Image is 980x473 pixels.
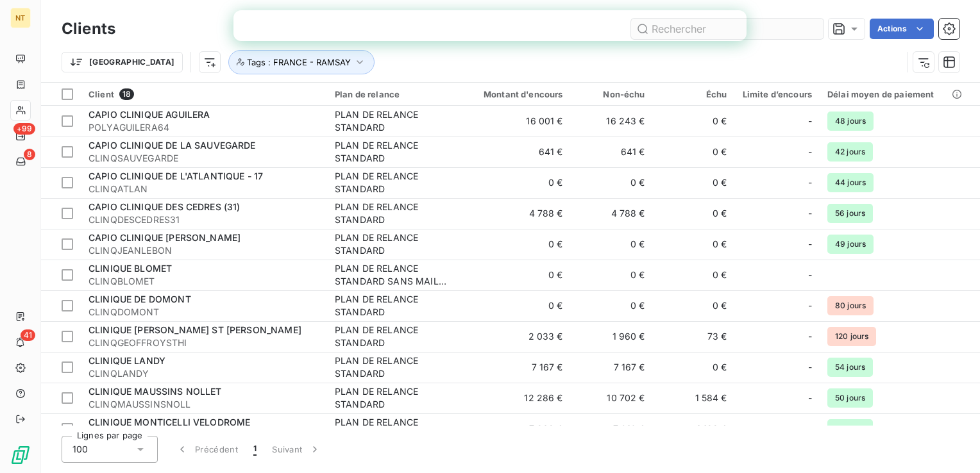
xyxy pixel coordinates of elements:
img: Logo LeanPay [10,445,31,465]
td: 16 243 € [571,106,653,137]
div: PLAN DE RELANCE STANDARD [335,170,453,195]
td: 0 € [571,260,653,290]
td: 0 € [460,167,571,198]
span: 8 [24,149,35,160]
td: 0 € [460,260,571,290]
span: CLINIQUE BLOMET [89,263,172,274]
span: 49 jours [827,235,874,254]
span: - [808,422,812,435]
td: 0 € [653,137,735,167]
td: 7 167 € [571,352,653,383]
span: Tags : FRANCE - RAMSAY [247,57,351,67]
div: NT [10,8,31,28]
span: CLINIQUE DE DOMONT [89,294,191,304]
div: PLAN DE RELANCE STANDARD [335,293,453,319]
span: CLINQDESCEDRES31 [89,213,319,226]
span: 65 jours [827,419,873,438]
td: 7 167 € [460,352,571,383]
span: - [808,238,812,251]
span: CLINQDOMONT [89,306,319,319]
td: 16 001 € [460,106,571,137]
iframe: Intercom live chat [936,429,967,460]
span: - [808,330,812,343]
span: CLINQGEOFFROYSTHI [89,336,319,349]
div: PLAN DE RELANCE STANDARD SANS MAIL PREVENANCE NI DUPLICATA FACTURES [335,262,453,288]
button: Tags : FRANCE - RAMSAY [228,50,375,74]
td: 4 788 € [571,198,653,229]
span: CLINIQUE MAUSSINS NOLLET [89,386,222,397]
div: Non-échu [579,89,645,99]
td: 0 € [571,167,653,198]
td: 7 862 € [460,413,571,444]
span: CAPIO CLINIQUE DE L'ATLANTIQUE - 17 [89,170,263,181]
div: Montant d'encours [468,89,563,99]
div: Plan de relance [335,89,453,99]
span: - [808,299,812,312]
button: Précédent [168,436,246,463]
span: 18 [119,88,134,100]
button: Actions [870,19,934,39]
span: Client [89,89,114,99]
span: CAPIO CLINIQUE DES CEDRES (31) [89,201,241,212]
span: CLINQBLOMET [89,275,319,288]
div: PLAN DE RELANCE STANDARD [335,108,453,134]
span: - [808,392,812,404]
span: CLINQMAUSSINSNOLL [89,398,319,411]
td: 0 € [653,198,735,229]
span: 44 jours [827,173,874,192]
div: Délai moyen de paiement [827,89,965,99]
div: PLAN DE RELANCE STANDARD [335,324,453,349]
div: PLAN DE RELANCE STANDARD [335,139,453,165]
td: 641 € [571,137,653,167]
span: CLINQSAUVEGARDE [89,152,319,165]
span: - [808,269,812,281]
span: 1 [253,443,257,456]
td: 0 € [653,260,735,290]
div: PLAN DE RELANCE STANDARD [335,385,453,411]
span: +99 [13,123,35,135]
span: 41 [21,329,35,341]
td: 0 € [460,229,571,260]
span: CLINQJEANLEBON [89,244,319,257]
span: CAPIO CLINIQUE DE LA SAUVEGARDE [89,140,256,151]
span: CLINIQUE LANDY [89,355,165,366]
div: Échu [661,89,727,99]
span: 100 [72,443,88,456]
span: - [808,176,812,189]
td: 1 960 € [571,321,653,352]
td: 1 584 € [653,383,735,413]
td: 0 € [653,290,735,321]
td: 73 € [653,321,735,352]
button: Suivant [264,436,329,463]
div: PLAN DE RELANCE STANDARD [335,201,453,226]
span: 50 jours [827,388,873,408]
td: 0 € [653,229,735,260]
td: 0 € [653,352,735,383]
span: - [808,361,812,374]
span: - [808,145,812,158]
button: 1 [246,436,264,463]
td: 0 € [653,106,735,137]
span: CAPIO CLINIQUE AGUILERA [89,109,210,120]
td: 10 702 € [571,383,653,413]
span: CLINIQUE MONTICELLI VELODROME [89,417,250,427]
span: 120 jours [827,327,876,346]
td: 0 € [653,167,735,198]
div: Limite d’encours [743,89,812,99]
span: 56 jours [827,204,873,223]
td: 2 033 € [460,321,571,352]
div: PLAN DE RELANCE STANDARD [335,354,453,380]
td: 7 919 € [571,413,653,444]
td: 0 € [571,290,653,321]
td: 1 188 € [653,413,735,444]
h3: Clients [62,17,115,40]
span: 48 jours [827,112,874,131]
td: 4 788 € [460,198,571,229]
td: 0 € [460,290,571,321]
button: [GEOGRAPHIC_DATA] [62,52,183,72]
span: CLINIQUE [PERSON_NAME] ST [PERSON_NAME] [89,324,301,335]
td: 641 € [460,137,571,167]
span: POLYAGUILERA64 [89,121,319,134]
span: CLINQATLAN [89,183,319,195]
span: - [808,115,812,128]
